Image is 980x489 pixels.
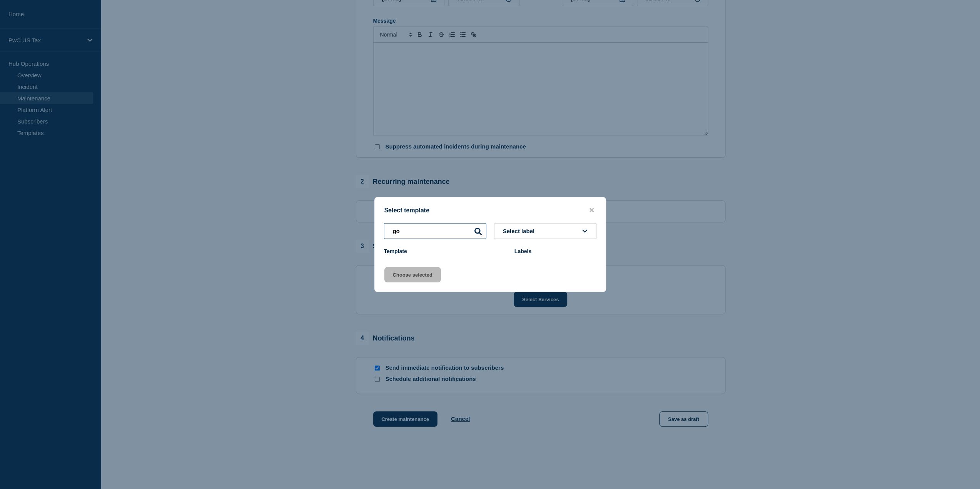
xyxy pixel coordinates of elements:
[503,228,538,234] span: Select label
[494,223,596,239] button: Select label
[384,248,507,254] div: Template
[375,207,606,214] div: Select template
[384,223,486,239] input: Search templates & labels
[384,267,441,282] button: Choose selected
[514,248,596,254] div: Labels
[587,207,596,214] button: close button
